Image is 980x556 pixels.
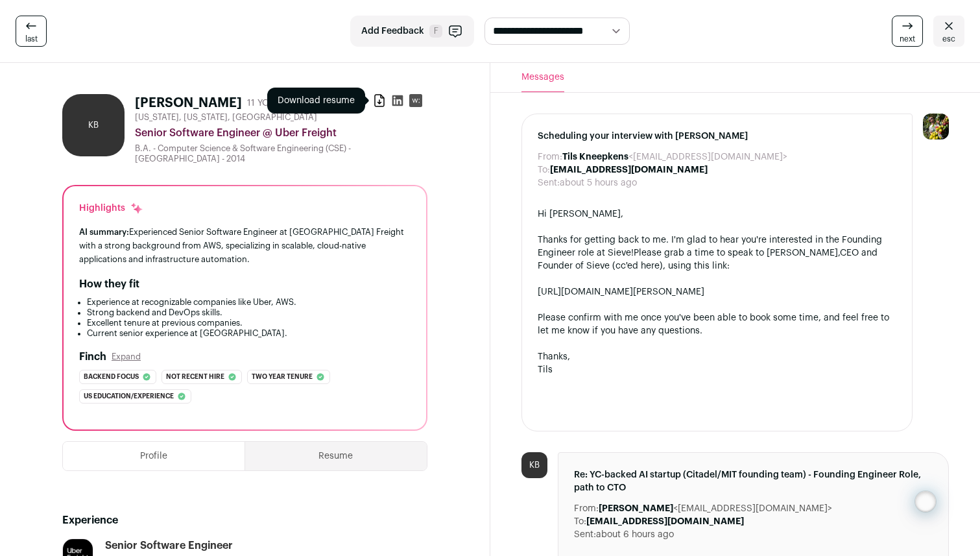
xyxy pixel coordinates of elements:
b: [PERSON_NAME] [599,504,673,513]
dt: Sent: [538,176,560,189]
button: Messages [521,63,564,92]
span: Re: YC-backed AI startup (Citadel/MIT founding team) - Founding Engineer Role, path to CTO [574,468,933,494]
a: [URL][DOMAIN_NAME][PERSON_NAME] [538,287,704,296]
span: Two year tenure [252,370,313,383]
span: esc [942,34,955,44]
div: Please confirm with me once you've been able to book some time, and feel free to let me know if y... [538,311,897,337]
img: 6689865-medium_jpg [923,114,949,139]
li: Excellent tenure at previous companies. [87,318,411,328]
span: [US_STATE], [US_STATE], [GEOGRAPHIC_DATA] [135,112,317,123]
div: Thanks, [538,350,897,363]
button: Resume [245,442,426,470]
dd: <[EMAIL_ADDRESS][DOMAIN_NAME]> [562,151,787,163]
span: Please grab a time to speak to [PERSON_NAME], [634,248,840,258]
button: Add Feedback F [350,16,474,47]
div: B.A. - Computer Science & Software Engineering (CSE) - [GEOGRAPHIC_DATA] - 2014 [135,143,427,164]
dd: about 5 hours ago [560,176,637,189]
div: KB [62,94,125,156]
a: last [16,16,47,47]
div: Highlights [79,202,143,215]
li: Experience at recognizable companies like Uber, AWS. [87,297,411,308]
div: Senior Software Engineer @ Uber Freight [135,125,427,141]
h2: Experience [62,513,427,528]
a: next [892,16,923,47]
span: AI summary: [79,228,129,236]
span: last [25,34,38,44]
dt: From: [538,151,562,163]
span: Backend focus [84,370,139,383]
a: esc [933,16,964,47]
b: [EMAIL_ADDRESS][DOMAIN_NAME] [586,517,744,526]
dd: about 6 hours ago [596,528,674,541]
h1: [PERSON_NAME] [135,94,242,112]
span: next [900,34,915,44]
span: Us education/experience [84,390,174,403]
div: Thanks for getting back to me. I'm glad to hear you're interested in the Founding Engineer role a... [538,234,897,272]
dt: From: [574,502,599,515]
div: Hi [PERSON_NAME], [538,208,897,221]
h2: Finch [79,349,106,365]
div: Download resume [267,88,365,114]
b: Tils Kneepkens [562,152,628,162]
div: Experienced Senior Software Engineer at [GEOGRAPHIC_DATA] Freight with a strong background from A... [79,225,411,266]
li: Strong backend and DevOps skills. [87,308,411,318]
div: 11 YOE [247,97,274,110]
dt: To: [574,515,586,528]
div: Tils [538,363,897,376]
span: F [429,25,442,38]
button: Profile [63,442,245,470]
span: Not recent hire [166,370,224,383]
li: Current senior experience at [GEOGRAPHIC_DATA]. [87,328,411,339]
div: KB [521,452,547,478]
button: Expand [112,352,141,362]
dt: Sent: [574,528,596,541]
div: Senior Software Engineer [105,538,233,553]
h2: How they fit [79,276,139,292]
span: Add Feedback [361,25,424,38]
b: [EMAIL_ADDRESS][DOMAIN_NAME] [550,165,708,175]
span: Scheduling your interview with [PERSON_NAME] [538,130,897,143]
dt: To: [538,163,550,176]
dd: <[EMAIL_ADDRESS][DOMAIN_NAME]> [599,502,832,515]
